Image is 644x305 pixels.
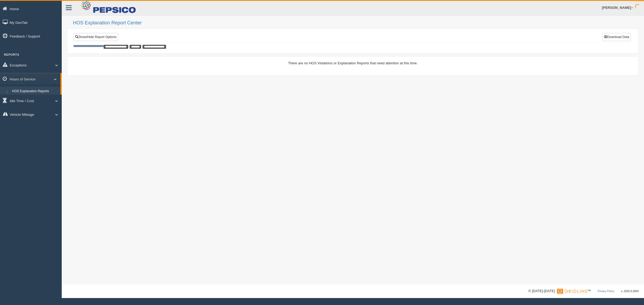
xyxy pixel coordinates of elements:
[73,20,639,26] h2: HOS Explanation Report Center
[528,288,639,294] div: © [DATE]-[DATE] - ™
[74,33,118,41] a: Show/Hide Report Options
[598,290,614,293] a: Privacy Policy
[602,33,631,41] button: Download Data
[621,290,639,293] span: v. 2025.6.2844
[10,87,60,96] a: HOS Explanation Reports
[557,289,587,294] img: Gridline
[73,61,632,66] div: There are no HOS Violations or Explanation Reports that need attention at this time.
